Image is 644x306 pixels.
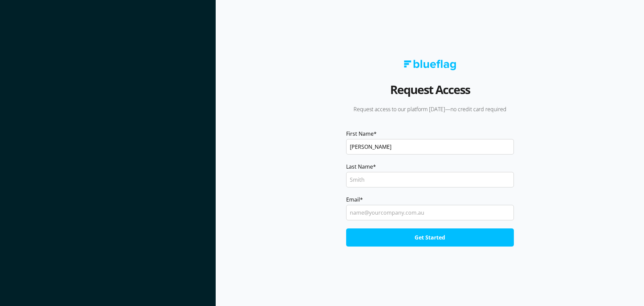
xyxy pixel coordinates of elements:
[346,139,514,155] input: John
[390,80,470,105] h2: Request Access
[346,205,514,220] input: name@yourcompany.com.au
[337,105,523,113] p: Request access to our platform [DATE]—no credit card required
[346,130,374,138] span: First Name
[346,172,514,187] input: Smith
[346,195,360,204] span: Email
[404,60,456,70] img: Blue Flag logo
[346,163,373,171] span: Last Name
[346,228,514,247] input: Get Started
